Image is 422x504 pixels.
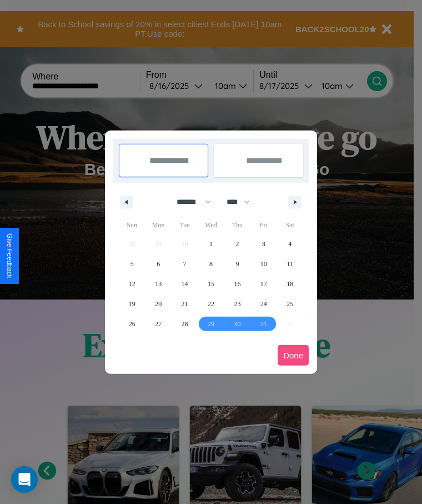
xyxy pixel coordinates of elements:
button: 18 [277,274,303,294]
button: 21 [172,294,198,314]
span: Sat [277,216,303,234]
span: 12 [129,274,135,294]
span: 17 [260,274,267,294]
span: 16 [234,274,240,294]
span: 9 [235,254,239,274]
span: 28 [182,314,188,334]
span: 1 [209,234,213,254]
button: 23 [224,294,250,314]
span: 5 [130,254,134,274]
span: Sun [119,216,145,234]
span: 27 [155,314,162,334]
button: 27 [145,314,171,334]
button: 17 [250,274,277,294]
span: 26 [129,314,135,334]
span: 20 [155,294,162,314]
button: 6 [145,254,171,274]
span: 23 [234,294,240,314]
span: 13 [155,274,162,294]
span: 15 [208,274,214,294]
button: 29 [198,314,224,334]
span: Wed [198,216,224,234]
span: 14 [182,274,188,294]
button: 3 [250,234,277,254]
button: 2 [224,234,250,254]
button: 24 [250,294,277,314]
button: 9 [224,254,250,274]
button: 20 [145,294,171,314]
span: 4 [288,234,292,254]
span: 24 [260,294,267,314]
button: 25 [277,294,303,314]
span: Fri [250,216,277,234]
span: 6 [157,254,160,274]
span: 31 [260,314,267,334]
button: 11 [277,254,303,274]
button: 12 [119,274,145,294]
button: 26 [119,314,145,334]
button: 19 [119,294,145,314]
button: 5 [119,254,145,274]
button: 10 [250,254,277,274]
button: 31 [250,314,277,334]
span: 30 [234,314,240,334]
button: 7 [172,254,198,274]
span: 10 [260,254,267,274]
button: 4 [277,234,303,254]
div: Open Intercom Messenger [11,466,38,493]
span: Mon [145,216,171,234]
span: 2 [235,234,239,254]
button: 8 [198,254,224,274]
span: 18 [287,274,293,294]
span: 22 [208,294,214,314]
button: 1 [198,234,224,254]
span: 8 [209,254,213,274]
button: 15 [198,274,224,294]
span: 21 [182,294,188,314]
button: 28 [172,314,198,334]
span: 3 [262,234,265,254]
button: 22 [198,294,224,314]
button: 13 [145,274,171,294]
span: 29 [208,314,214,334]
span: 11 [287,254,293,274]
button: 14 [172,274,198,294]
button: 30 [224,314,250,334]
span: 25 [287,294,293,314]
span: Thu [224,216,250,234]
div: Give Feedback [6,233,13,278]
button: 16 [224,274,250,294]
button: Done [278,345,309,366]
span: 19 [129,294,135,314]
span: Tue [172,216,198,234]
span: 7 [183,254,187,274]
